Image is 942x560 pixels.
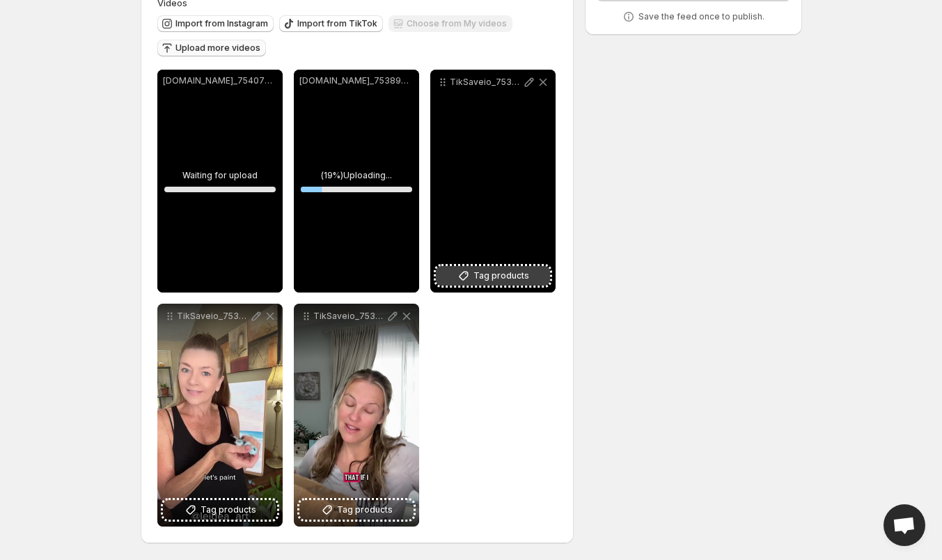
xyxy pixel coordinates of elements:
[313,311,386,322] p: TikSaveio_7538844280635329823
[450,77,522,88] p: TikSaveio_7539687553599884599
[157,15,274,32] button: Import from Instagram
[163,75,277,86] p: [DOMAIN_NAME]_7540771565420563743.mp4
[157,304,283,527] div: TikSaveio_7539217593928813854Tag products
[430,70,556,293] div: TikSaveio_7539687553599884599Tag products
[337,503,393,517] span: Tag products
[201,503,256,517] span: Tag products
[297,18,377,29] span: Import from TikTok
[175,18,268,29] span: Import from Instagram
[163,500,277,520] button: Tag products
[299,75,414,86] p: [DOMAIN_NAME]_7538935843713453342.mp4
[473,269,529,283] span: Tag products
[294,304,419,527] div: TikSaveio_7538844280635329823Tag products
[638,11,764,22] p: Save the feed once to publish.
[884,504,925,546] a: Open chat
[436,266,550,286] button: Tag products
[279,15,383,32] button: Import from TikTok
[177,311,249,322] p: TikSaveio_7539217593928813854
[299,500,414,520] button: Tag products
